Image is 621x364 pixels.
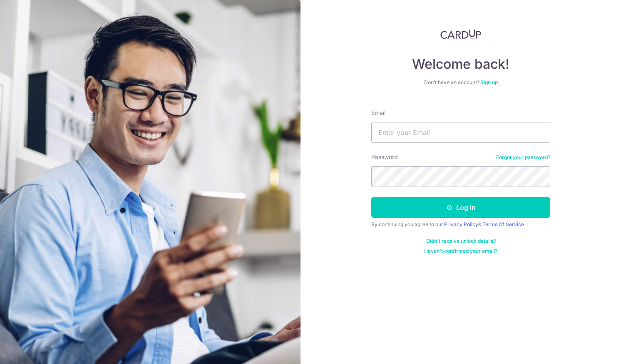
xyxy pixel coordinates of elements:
[371,221,550,228] div: By continuing you agree to our &
[371,56,550,72] h4: Welcome back!
[371,197,550,218] button: Log in
[482,221,524,227] a: Terms Of Service
[424,248,497,254] a: Haven't confirmed your email?
[440,29,481,39] img: CardUp Logo
[371,122,550,143] input: Enter your Email
[371,79,550,86] div: Don’t have an account?
[426,238,496,244] a: Didn't receive unlock details?
[480,79,498,85] a: Sign up
[444,221,478,227] a: Privacy Policy
[371,153,398,161] label: Password
[371,109,385,117] label: Email
[496,154,550,161] a: Forgot your password?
